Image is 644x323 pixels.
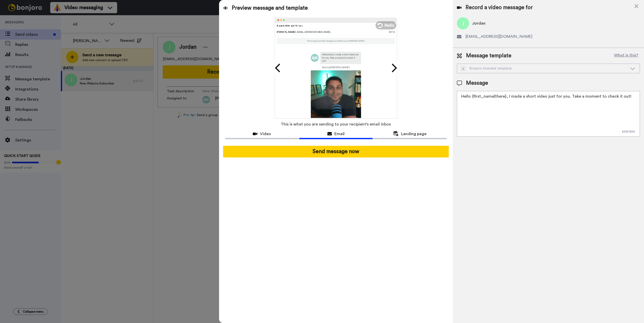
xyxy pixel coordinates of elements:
span: [EMAIL_ADDRESS][DOMAIN_NAME] [466,33,532,40]
span: Message [466,79,488,87]
button: Send message now [223,146,449,157]
div: [PERSON_NAME] [277,30,389,33]
span: This is what you are sending to your recipient’s email inbox [281,119,391,130]
img: ACg8ocJEpRqEkl9kWdgX57nUqj6OLuqkcJqIhXq8Q4aDTeQRikrPUIQ=s96-c [311,54,318,62]
img: Z [311,70,361,120]
div: Bonjoro branded template [461,66,628,71]
span: Email [334,131,345,137]
div: [DATE] [389,30,395,33]
td: Sent by [PERSON_NAME] [311,64,361,70]
span: Video [260,131,271,137]
button: What is this? [613,52,640,60]
p: This is a personal video message recorded for you by [PERSON_NAME] [307,40,365,42]
textarea: Hello {first_name|there}, I made a short video just for you. Take a moment to check it out! [457,91,640,137]
span: Landing page [401,131,426,137]
img: demo-template.svg [461,67,465,71]
p: Hello Jordan , I made a short video just for you. Take a moment to check it out! [322,53,359,62]
span: Message template [466,52,511,60]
